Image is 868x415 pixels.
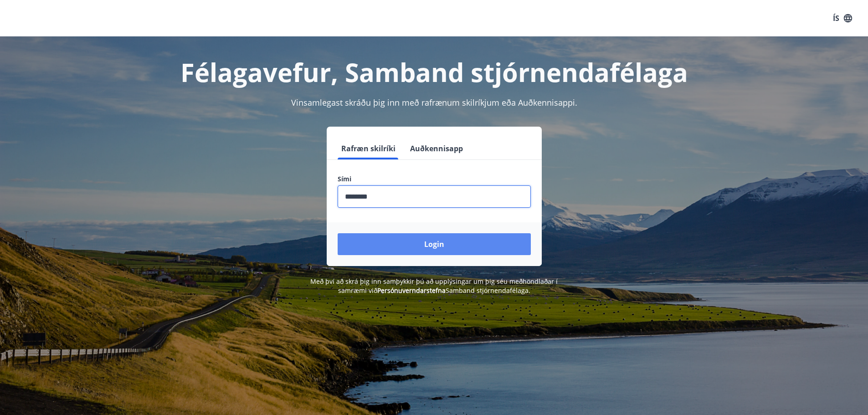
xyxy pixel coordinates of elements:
[338,138,399,159] button: Rafræn skilríki
[338,174,531,184] label: Sími
[406,138,467,159] button: Auðkennisapp
[117,55,751,89] h1: Félagavefur, Samband stjórnendafélaga
[377,286,446,295] a: Persónuverndarstefna
[310,277,558,295] span: Með því að skrá þig inn samþykkir þú að upplýsingar um þig séu meðhöndlaðar í samræmi við Samband...
[291,97,577,108] span: Vinsamlegast skráðu þig inn með rafrænum skilríkjum eða Auðkennisappi.
[338,233,531,255] button: Login
[828,10,857,26] button: ÍS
